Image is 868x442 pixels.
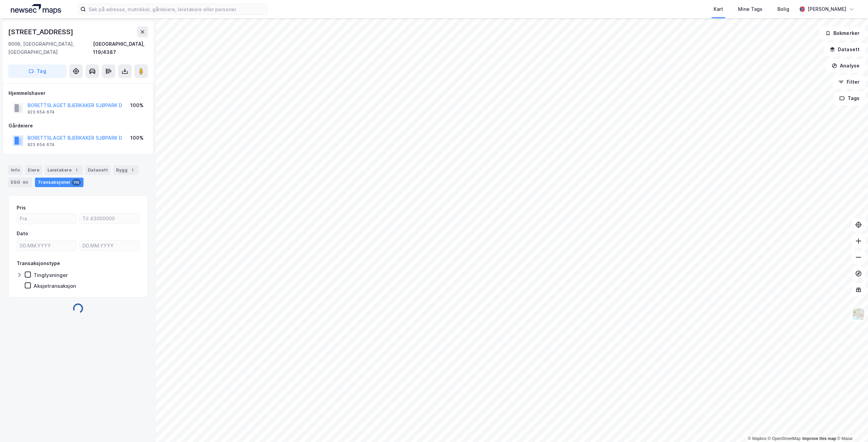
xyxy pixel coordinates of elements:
div: 100% [130,101,144,109]
button: Tags [834,92,865,105]
div: 1 [129,167,136,174]
div: 1 [73,167,80,174]
input: DD.MM.YYYY [80,241,139,251]
div: Kontrollprogram for chat [834,409,868,442]
a: Mapbox [748,436,767,441]
input: Til 43000000 [80,214,139,224]
div: Bolig [777,5,789,13]
button: Analyse [826,59,865,73]
div: 110 [72,179,81,186]
div: Kart [714,5,723,13]
div: Bygg [113,165,138,175]
div: 100% [130,134,144,142]
div: Leietakere [45,165,82,175]
div: Tinglysninger [34,272,68,278]
a: OpenStreetMap [768,436,801,441]
input: DD.MM.YYYY [17,241,76,251]
button: Datasett [824,43,865,56]
button: Filter [833,75,865,89]
div: Datasett [85,165,111,175]
img: Z [852,308,865,321]
div: 9006, [GEOGRAPHIC_DATA], [GEOGRAPHIC_DATA] [8,40,93,56]
div: [PERSON_NAME] [808,5,846,13]
div: Eiere [25,165,42,175]
div: Info [8,165,22,175]
div: Gårdeiere [8,122,148,130]
img: logo.a4113a55bc3d86da70a041830d287a7e.svg [11,4,61,14]
div: [GEOGRAPHIC_DATA], 119/4387 [93,40,148,56]
div: Transaksjoner [35,178,83,187]
div: [STREET_ADDRESS] [8,26,75,37]
a: Improve this map [803,436,836,441]
div: Aksjetransaksjon [34,283,76,289]
div: Mine Tags [738,5,762,13]
div: Dato [17,229,28,238]
div: Pris [17,204,26,212]
div: 923 654 674 [27,109,55,115]
input: Fra [17,214,76,224]
div: 90 [21,179,30,186]
div: 923 654 674 [27,142,55,147]
div: Hjemmelshaver [8,89,148,97]
iframe: Chat Widget [834,409,868,442]
div: ESG [8,178,32,187]
div: Transaksjonstype [17,259,60,267]
img: spinner.a6d8c91a73a9ac5275cf975e30b51cfb.svg [73,303,83,314]
input: Søk på adresse, matrikkel, gårdeiere, leietakere eller personer [86,4,267,14]
button: Tag [8,64,67,78]
button: Bokmerker [819,26,865,40]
